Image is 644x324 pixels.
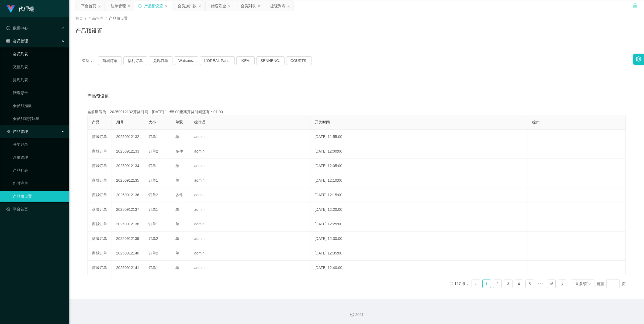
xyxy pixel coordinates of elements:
[310,202,528,217] td: [DATE] 12:20:00
[13,191,65,202] a: 产品预设置
[536,280,545,288] li: 向后 5 页
[310,261,528,275] td: [DATE] 12:40:00
[474,282,477,286] i: 图标: left
[13,61,65,72] a: 充值列表
[88,217,112,232] td: 商城订单
[88,261,112,275] td: 商城订单
[18,0,34,18] h1: 代理端
[112,159,144,173] td: 20250912134
[148,120,156,124] span: 大小
[6,6,34,11] a: 代理端
[148,251,158,255] span: 订单2
[6,39,10,43] i: 图标: table
[175,222,179,226] span: 单
[310,159,528,173] td: [DATE] 12:05:00
[75,16,83,20] span: 首页
[13,49,65,59] a: 会员列表
[190,188,310,202] td: admin
[112,188,144,202] td: 20250912136
[472,280,480,288] li: 上一页
[310,173,528,188] td: [DATE] 12:10:00
[270,1,285,11] div: 提现列表
[88,130,112,144] td: 商城订单
[175,236,179,241] span: 单
[450,280,469,288] li: 共 157 条，
[526,280,534,288] a: 5
[190,217,310,232] td: admin
[547,280,555,288] a: 16
[75,27,102,35] h1: 产品预设置
[310,188,528,202] td: [DATE] 12:15:00
[112,144,144,159] td: 20250912133
[112,202,144,217] td: 20250912137
[13,74,65,85] a: 提现列表
[112,173,144,188] td: 20250912135
[315,120,330,124] span: 开奖时间
[111,1,126,11] div: 注单管理
[175,193,183,197] span: 多件
[560,282,564,286] i: 图标: right
[148,164,158,168] span: 订单1
[88,232,112,246] td: 商城订单
[190,173,310,188] td: admin
[588,282,591,286] i: 图标: down
[112,232,144,246] td: 20250912139
[148,266,158,270] span: 订单1
[257,5,261,8] i: 图标: close
[88,173,112,188] td: 商城订单
[190,246,310,261] td: admin
[228,5,231,8] i: 图标: close
[558,280,566,288] li: 下一页
[190,261,310,275] td: admin
[350,313,354,316] i: 图标: copyright
[13,152,65,163] a: 注单管理
[88,144,112,159] td: 商城订单
[256,56,285,65] button: SENHENG.
[6,129,28,134] span: 产品管理
[73,312,640,318] div: 2021
[112,261,144,275] td: 20250912141
[82,56,98,65] span: 类型：
[165,5,168,8] i: 图标: close
[127,5,131,8] i: 图标: close
[148,178,158,182] span: 订单1
[148,236,158,241] span: 订单2
[13,100,65,111] a: 会员加扣款
[175,207,179,212] span: 单
[175,178,179,182] span: 单
[493,280,501,288] a: 2
[547,280,556,288] li: 16
[175,251,179,255] span: 单
[536,280,545,288] span: •••
[112,217,144,232] td: 20250912138
[112,130,144,144] td: 20250912132
[6,26,10,30] i: 图标: check-circle-o
[190,159,310,173] td: admin
[190,130,310,144] td: admin
[116,120,124,124] span: 期号
[87,109,626,115] div: 当前期号为：20250912132开奖时间：[DATE] 11:55:00距离开奖时间还有：01:00
[87,93,109,99] span: 产品预设值
[6,5,15,13] img: logo.9652507e.png
[633,3,638,8] i: 图标: unlock
[144,1,163,11] div: 产品预设置
[106,16,107,20] span: /
[88,188,112,202] td: 商城订单
[149,56,172,65] button: 兑现订单
[6,26,28,30] span: 数据中心
[92,120,99,124] span: 产品
[6,204,65,215] a: 图标: dashboard平台首页
[198,5,201,8] i: 图标: close
[310,130,528,144] td: [DATE] 11:55:00
[515,280,523,288] a: 4
[88,246,112,261] td: 商城订单
[148,207,158,212] span: 订单1
[6,130,10,133] i: 图标: appstore-o
[574,280,588,288] div: 10 条/页
[13,87,65,98] a: 赠送彩金
[493,280,502,288] li: 2
[310,246,528,261] td: [DATE] 12:35:00
[112,246,144,261] td: 20250912140
[194,120,206,124] span: 操作员
[597,280,626,288] div: 跳至 页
